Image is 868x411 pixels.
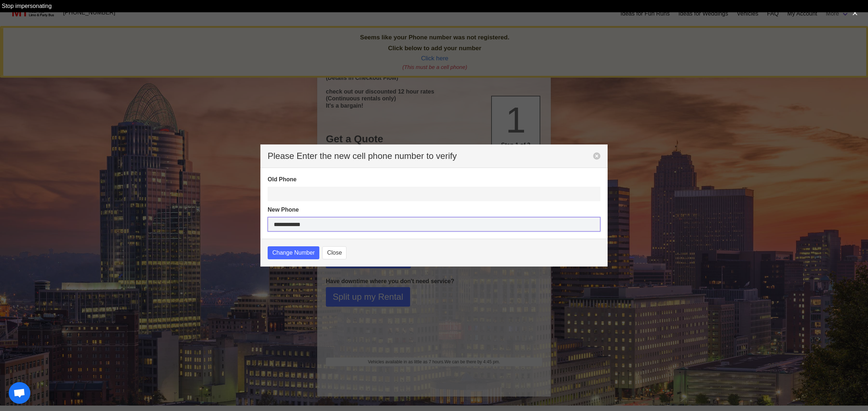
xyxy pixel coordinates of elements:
span: Change Number [272,248,315,257]
a: Stop impersonating [2,3,52,9]
button: Close [322,246,346,259]
label: Old Phone [268,175,600,184]
button: Change Number [268,246,319,259]
div: Open chat [9,382,30,404]
p: Please Enter the new cell phone number to verify [268,152,593,160]
span: Close [327,248,342,257]
label: New Phone [268,205,600,214]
